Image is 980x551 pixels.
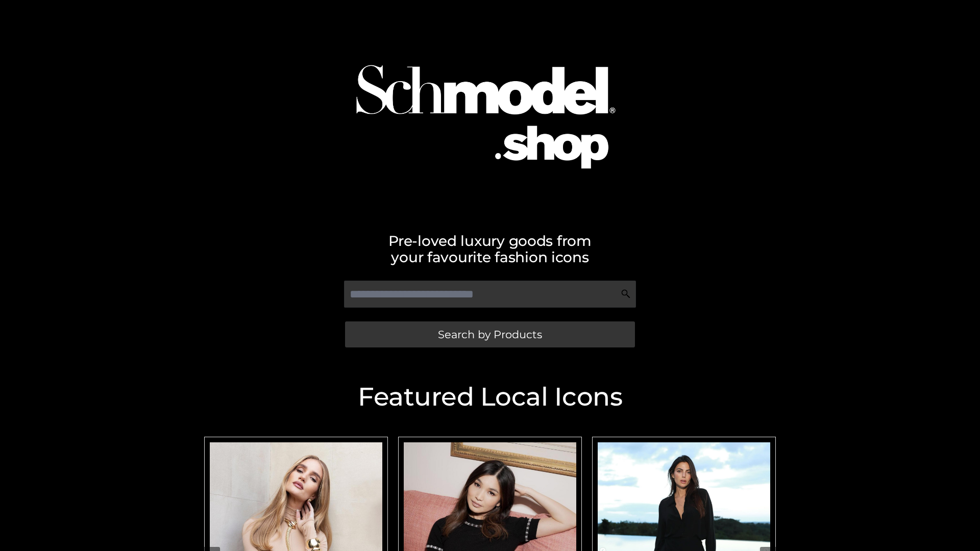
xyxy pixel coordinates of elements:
h2: Pre-loved luxury goods from your favourite fashion icons [199,233,781,265]
h2: Featured Local Icons​ [199,384,781,410]
img: Search Icon [621,289,631,299]
span: Search by Products [438,329,542,340]
a: Search by Products [345,321,635,347]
